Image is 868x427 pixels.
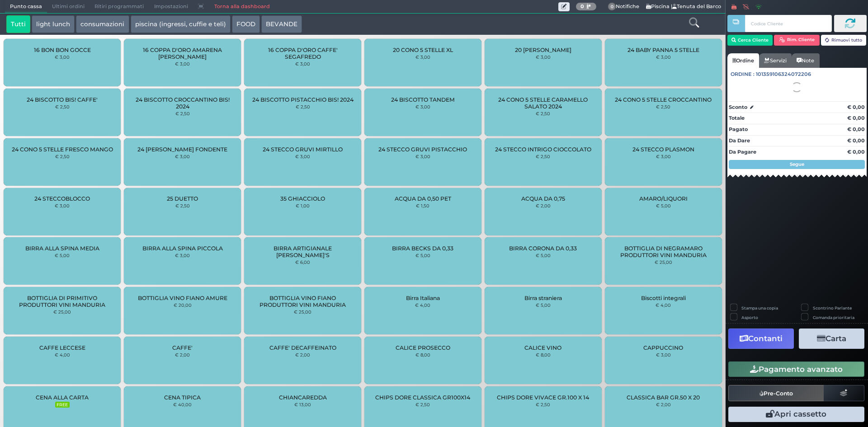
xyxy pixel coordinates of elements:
label: Stampa una copia [741,305,778,311]
small: € 6,00 [295,259,310,265]
button: BEVANDE [261,15,302,33]
small: € 2,00 [295,352,310,357]
small: € 3,00 [656,352,671,357]
span: BIRRA ARTIGIANALE [PERSON_NAME]'S [252,245,354,258]
span: 24 [PERSON_NAME] FONDENTE [137,146,227,153]
small: € 2,50 [55,154,70,159]
small: € 2,00 [175,352,190,357]
small: € 4,00 [656,302,671,308]
span: BIRRA CORONA DA 0,33 [509,245,577,252]
span: CHIPS DORE VIVACE GR.100 X 14 [497,394,589,401]
span: 24 STECCO INTRIGO CIOCCOLATO [495,146,591,153]
button: Carta [799,328,864,349]
small: € 25,00 [655,259,672,265]
small: € 25,00 [53,309,71,314]
button: Rimuovi tutto [821,35,867,46]
small: € 2,50 [296,104,310,109]
span: BOTTIGLIA VINO FIANO AMURE [138,295,227,301]
span: 101359106324072206 [756,70,811,78]
span: BIRRA BECKS DA 0,33 [392,245,453,252]
input: Codice Cliente [745,15,831,32]
small: € 20,00 [174,302,192,308]
span: CLASSICA BAR GR.50 X 20 [627,394,700,401]
span: CHIPS DORE CLASSICA GR100X14 [375,394,470,401]
small: € 3,00 [55,54,70,60]
span: CAFFE' [172,344,193,351]
small: € 3,00 [175,61,190,66]
span: CENA ALLA CARTA [36,394,89,401]
small: € 5,00 [656,203,671,208]
span: 20 CONO 5 STELLE XL [393,47,453,53]
strong: € 0,00 [847,137,865,144]
small: € 25,00 [294,309,311,314]
span: 24 CONO 5 STELLE CARAMELLO SALATO 2024 [492,96,594,110]
span: 16 COPPA D'ORO CAFFE' SEGAFREDO [252,47,354,60]
small: € 2,50 [536,111,550,116]
small: € 5,00 [415,253,430,258]
small: € 3,00 [295,154,310,159]
span: 16 BON BON GOCCE [34,47,91,53]
span: CENA TIPICA [164,394,201,401]
strong: Totale [729,115,745,121]
strong: Pagato [729,126,748,132]
span: 24 STECCO GRUVI PISTACCHIO [378,146,467,153]
small: € 3,00 [656,54,671,60]
small: € 1,50 [416,203,429,208]
small: € 2,50 [55,104,70,109]
span: Ritiri programmati [90,0,149,13]
span: CAPPUCCINO [643,344,683,351]
small: € 2,00 [536,203,551,208]
span: 24 CONO 5 STELLE CROCCANTINO [615,96,712,103]
a: Note [792,53,819,68]
span: 16 COPPA D'ORO AMARENA [PERSON_NAME] [132,47,233,60]
span: 0 [608,3,616,11]
span: 24 STECCO PLASMON [632,146,694,153]
span: 24 BABY PANNA 5 STELLE [627,47,699,53]
strong: € 0,00 [847,126,865,132]
small: € 3,00 [295,61,310,66]
small: € 4,00 [55,352,70,357]
strong: Segue [790,161,804,167]
span: BOTTIGLIA DI PRIMITIVO PRODUTTORI VINI MANDURIA [11,295,113,308]
span: 20 [PERSON_NAME] [515,47,571,53]
button: Tutti [6,15,30,33]
small: € 5,00 [55,253,70,258]
span: BOTTIGLIA VINO FIANO PRODUTTORI VINI MANDURIA [252,295,354,308]
span: AMARO/LIQUORI [639,195,688,202]
span: Birra straniera [524,295,562,301]
small: € 13,00 [294,402,311,407]
span: 25 DUETTO [167,195,198,202]
span: Ordine : [731,70,755,78]
button: Pagamento avanzato [728,361,864,377]
small: € 2,50 [175,111,190,116]
small: € 3,00 [415,54,430,60]
span: BIRRA ALLA SPINA PICCOLA [142,245,223,252]
strong: € 0,00 [847,104,865,110]
span: CALICE PROSECCO [396,344,450,351]
label: Scontrino Parlante [813,305,852,311]
small: € 3,00 [55,203,70,208]
small: € 3,00 [536,54,551,60]
button: Cerca Cliente [727,35,773,46]
small: € 2,50 [536,154,550,159]
strong: Da Pagare [729,149,756,155]
small: € 8,00 [415,352,430,357]
small: € 3,00 [415,154,430,159]
a: Servizi [759,53,792,68]
b: 0 [580,3,584,9]
button: light lunch [32,15,75,33]
button: consumazioni [76,15,129,33]
span: Punto cassa [5,0,47,13]
small: € 5,00 [536,302,551,308]
span: BOTTIGLIA DI NEGRAMARO PRODUTTORI VINI MANDURIA [612,245,714,258]
small: € 2,00 [656,402,671,407]
button: Apri cassetto [728,407,864,422]
small: € 1,00 [296,203,310,208]
span: CHIANCAREDDA [279,394,327,401]
span: 24 CONO 5 STELLE FRESCO MANGO [12,146,113,153]
a: Torna alla dashboard [209,0,274,13]
button: Rim. Cliente [774,35,820,46]
small: € 2,50 [415,402,430,407]
small: € 2,50 [536,402,550,407]
span: ACQUA DA 0,75 [521,195,565,202]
